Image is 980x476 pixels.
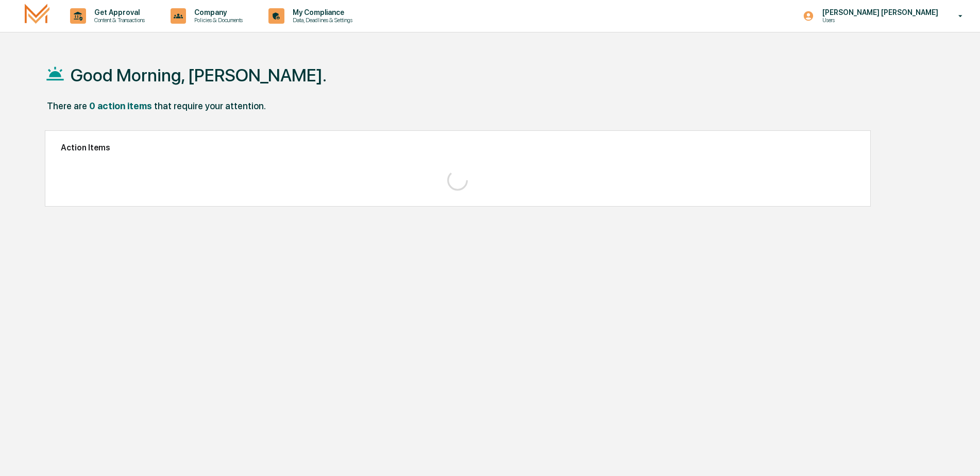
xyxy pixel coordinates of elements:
p: Data, Deadlines & Settings [284,16,358,24]
p: Get Approval [86,8,150,16]
div: 0 action items [89,100,152,111]
p: Users [814,16,915,24]
p: Policies & Documents [186,16,248,24]
p: [PERSON_NAME] [PERSON_NAME] [814,8,943,16]
div: There are [47,100,87,111]
p: Content & Transactions [86,16,150,24]
p: My Compliance [284,8,358,16]
p: Company [186,8,248,16]
div: that require your attention. [154,100,266,111]
h1: Good Morning, [PERSON_NAME]. [71,65,327,86]
img: logo [25,4,49,28]
h2: Action Items [61,143,855,152]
